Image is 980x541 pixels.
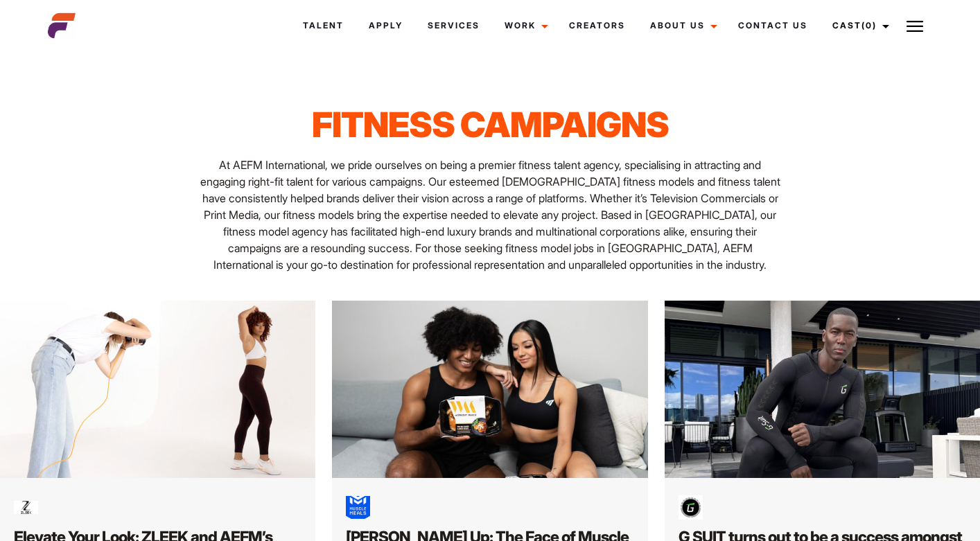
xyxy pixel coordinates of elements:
a: Cast(0) [820,7,898,44]
img: 1 8 [332,301,647,478]
a: Creators [557,7,638,44]
img: Shopify_logo_6906e8dd ff93 4dc8 8207 54bfa2bace6a [14,495,38,520]
p: At AEFM International, we pride ourselves on being a premier fitness talent agency, specialising ... [198,157,782,273]
img: Burger icon [907,18,923,35]
a: Apply [356,7,415,44]
h1: Fitness Campaigns [198,104,782,145]
img: 1@3x 21 scaled [665,301,980,478]
img: images 3 [679,495,703,520]
img: cropped-aefm-brand-fav-22-square.png [48,12,76,39]
a: Work [492,7,557,44]
a: About Us [638,7,726,44]
a: Services [415,7,492,44]
a: Talent [290,7,356,44]
a: Contact Us [726,7,820,44]
span: (0) [861,20,877,30]
img: images 2 [346,495,370,520]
